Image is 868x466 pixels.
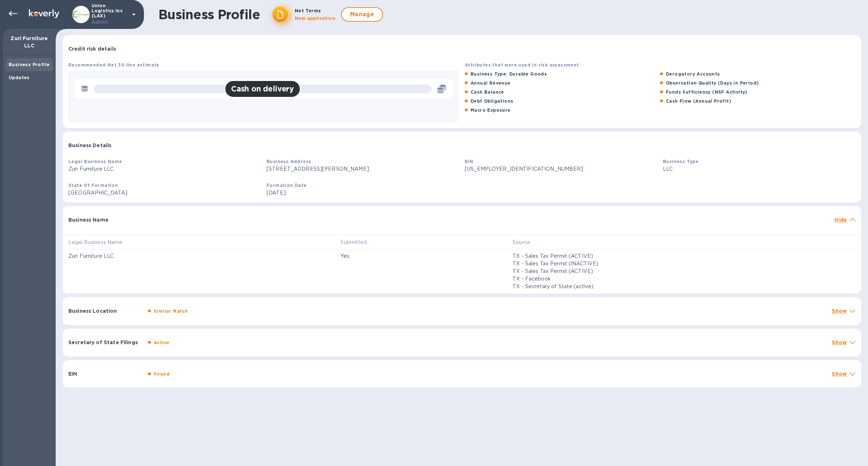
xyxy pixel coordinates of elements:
[832,339,847,346] p: Show
[471,89,504,95] b: Cash Balance
[92,18,128,26] p: Admin
[68,159,122,164] b: Legal Business Name
[63,206,861,229] div: Business NameHide
[465,159,473,164] b: EIN
[666,89,748,95] b: Funds Sufficiency (NSF Activity)
[158,7,260,22] h1: Business Profile
[68,339,142,346] p: Secretary of State Filings
[512,283,855,290] p: TX - Secretary of State (active)
[663,165,855,173] p: LLC
[465,165,657,173] p: [US_EMPLOYER_IDENTIFICATION_NUMBER]
[68,239,123,246] p: Legal Business Name
[68,142,142,149] p: Business Details
[154,308,188,314] b: Similar Match
[68,307,142,315] p: Business Location
[512,252,855,260] p: TX - Sales Tax Permit (ACTIVE)
[9,75,30,80] b: Updates
[512,239,530,246] p: Source
[340,239,367,246] p: Submitted
[666,98,731,104] b: Cash Flow (Annual Profit)
[9,35,50,49] p: Zuri Furniture LLC
[154,371,170,377] b: Found
[68,183,118,188] b: State Of Formation
[68,216,142,223] p: Business Name
[465,62,579,68] b: Attributes that were used in risk assessment
[267,159,311,164] b: Business Address
[68,239,132,246] span: Legal Business Name
[231,84,294,93] h2: Cash on delivery
[295,8,321,13] b: Net Terms
[63,360,861,388] div: EINFoundShow
[9,62,50,67] b: Business Profile
[68,62,159,68] b: Recommended Net 30 line estimate
[154,340,169,345] b: Active
[512,275,855,283] p: TX - Facebook
[92,3,128,26] p: Union Logistics Inc (LAX)
[63,329,861,356] div: Secretary of State FilingsActiveShow
[666,71,720,77] b: Derogatory Accounts
[68,45,142,52] p: Credit risk details
[666,80,759,86] b: Observation Quality (Days in Period)
[68,189,261,197] p: [GEOGRAPHIC_DATA]
[348,10,376,19] span: Manage
[267,183,307,188] b: Formation Date
[340,239,376,246] span: Submitted
[471,80,511,86] b: Annual Revenue
[29,9,59,18] img: Logo
[63,297,861,325] div: Business LocationSimilar MatchShow
[63,132,861,155] div: Business Details
[832,307,847,315] p: Show
[267,165,459,173] p: [STREET_ADDRESS][PERSON_NAME]
[295,16,335,21] b: New application
[512,268,855,275] p: TX - Sales Tax Permit (ACTIVE)
[68,165,261,173] p: Zuri Furniture LLC
[341,7,383,22] button: Manage
[663,159,698,164] b: Business Type
[340,252,501,260] p: Yes
[832,370,847,377] p: Show
[63,35,861,58] div: Credit risk details
[512,260,855,268] p: TX - Sales Tax Permit (INACTIVE)
[471,98,513,104] b: Debt Obligations
[834,216,847,223] p: Hide
[68,370,142,377] p: EIN
[471,71,547,77] b: Business Type: Durable Goods
[512,239,540,246] span: Source
[471,107,511,113] b: Macro Exposure
[267,189,459,197] p: [DATE]
[68,252,329,260] p: Zuri Furniture LLC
